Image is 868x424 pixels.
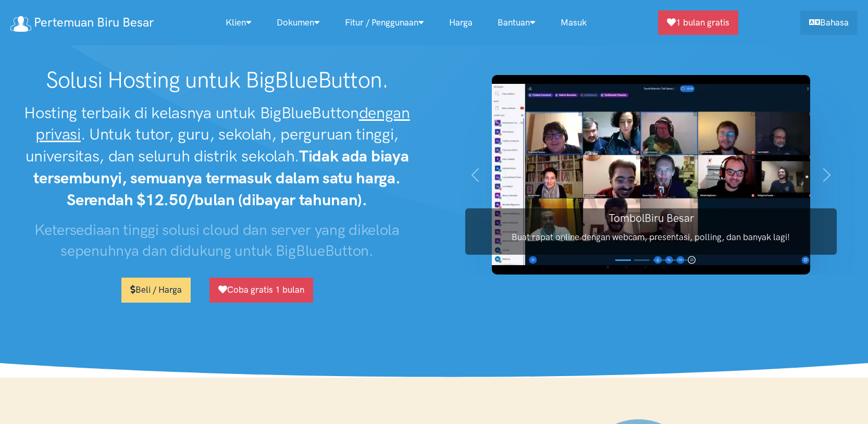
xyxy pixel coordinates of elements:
strong: Tidak ada biaya tersembunyi, semuanya termasuk dalam satu harga. Serendah $12.50/bulan (dibayar t... [33,146,408,209]
h1: Solusi Hosting untuk BigBlueButton. [10,67,424,94]
a: Masuk [548,11,599,34]
a: 1 bulan gratis [658,10,738,35]
a: Bantuan [485,11,548,34]
a: Dokumen [264,11,332,34]
a: Pertemuan Biru Besar [10,11,154,34]
h2: Hosting terbaik di kelasnya untuk BigBlueButton . Untuk tutor, guru, sekolah, perguruan tinggi, u... [10,102,424,211]
h3: TombolBiru Besar [465,210,837,226]
a: Klien [213,11,264,34]
a: Beli / Harga [121,278,191,302]
a: Harga [437,11,485,34]
a: Coba gratis 1 bulan [209,278,313,302]
a: Fitur / Penggunaan [332,11,437,34]
img: logo [10,16,31,32]
h3: Ketersediaan tinggi solusi cloud dan server yang dikelola sepenuhnya dan didukung untuk BigBlueBu... [10,219,424,261]
img: Tangkapan layar BigBlueButton [492,75,810,275]
p: Buat rapat online dengan webcam, presentasi, polling, dan banyak lagi! [465,230,837,244]
a: Bahasa [800,10,858,35]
